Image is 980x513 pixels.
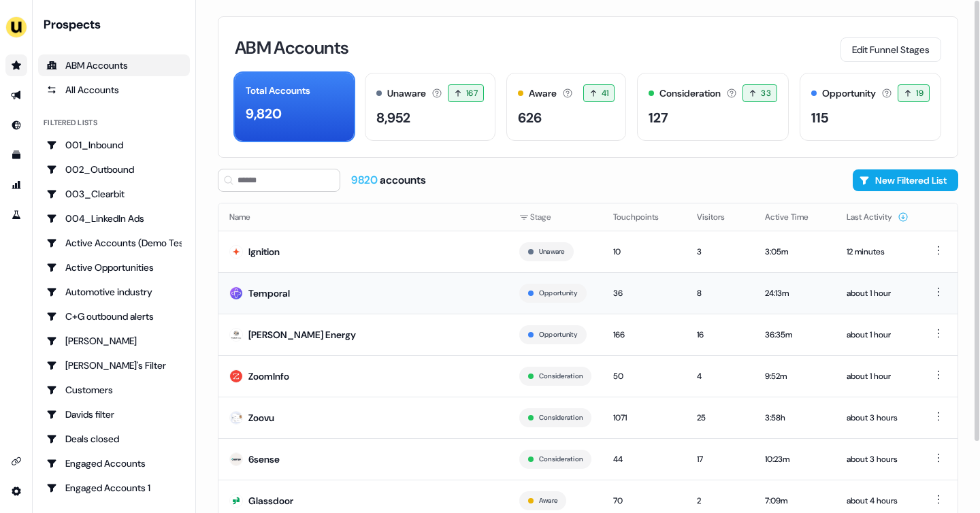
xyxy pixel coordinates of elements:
[847,286,909,300] div: about 1 hour
[38,452,190,474] a: Go to Engaged Accounts
[529,86,557,101] div: Aware
[840,37,941,62] button: Edit Funnel Stages
[697,205,741,229] button: Visitors
[539,287,578,299] button: Opportunity
[44,16,190,33] div: Prospects
[46,481,182,495] div: Engaged Accounts 1
[38,232,190,254] a: Go to Active Accounts (Demo Test)
[847,411,909,425] div: about 3 hours
[46,334,182,348] div: [PERSON_NAME]
[466,86,478,100] span: 167
[5,114,27,136] a: Go to Inbound
[697,452,743,466] div: 17
[5,480,27,502] a: Go to integrations
[5,450,27,472] a: Go to integrations
[659,86,721,101] div: Consideration
[697,286,743,300] div: 8
[765,369,825,383] div: 9:52m
[46,408,182,421] div: Davids filter
[649,107,668,128] div: 127
[248,286,290,300] div: Temporal
[38,330,190,352] a: Go to Charlotte Stone
[518,107,542,128] div: 626
[5,54,27,76] a: Go to prospects
[38,134,190,156] a: Go to 001_Inbound
[38,54,190,76] a: ABM Accounts
[246,84,310,98] div: Total Accounts
[38,305,190,327] a: Go to C+G outbound alerts
[248,411,274,425] div: Zoovu
[248,494,293,508] div: Glassdoor
[46,83,182,97] div: All Accounts
[46,285,182,299] div: Automotive industry
[602,86,609,100] span: 41
[38,159,190,180] a: Go to 002_Outbound
[5,174,27,196] a: Go to attribution
[38,281,190,303] a: Go to Automotive industry
[218,203,508,231] th: Name
[46,138,182,152] div: 001_Inbound
[853,169,958,191] button: New Filtered List
[46,383,182,397] div: Customers
[765,411,825,425] div: 3:58h
[765,245,825,259] div: 3:05m
[822,86,876,101] div: Opportunity
[351,173,426,188] div: accounts
[38,379,190,401] a: Go to Customers
[539,329,578,341] button: Opportunity
[613,494,675,508] div: 70
[613,452,675,466] div: 44
[847,328,909,342] div: about 1 hour
[44,117,97,129] div: Filtered lists
[697,328,743,342] div: 16
[613,369,675,383] div: 50
[613,328,675,342] div: 166
[613,411,675,425] div: 1071
[5,84,27,106] a: Go to outbound experience
[5,144,27,166] a: Go to templates
[765,494,825,508] div: 7:09m
[376,107,410,128] div: 8,952
[761,86,771,100] span: 33
[847,369,909,383] div: about 1 hour
[613,205,675,229] button: Touchpoints
[847,245,909,259] div: 12 minutes
[46,212,182,225] div: 004_LinkedIn Ads
[46,359,182,372] div: [PERSON_NAME]'s Filter
[38,183,190,205] a: Go to 003_Clearbit
[387,86,426,101] div: Unaware
[539,453,583,465] button: Consideration
[765,205,825,229] button: Active Time
[38,477,190,499] a: Go to Engaged Accounts 1
[248,328,356,342] div: [PERSON_NAME] Energy
[847,205,909,229] button: Last Activity
[539,370,583,382] button: Consideration
[697,245,743,259] div: 3
[697,411,743,425] div: 25
[246,103,282,124] div: 9,820
[765,286,825,300] div: 24:13m
[5,204,27,226] a: Go to experiments
[38,256,190,278] a: Go to Active Opportunities
[519,210,591,224] div: Stage
[46,432,182,446] div: Deals closed
[38,403,190,425] a: Go to Davids filter
[46,59,182,72] div: ABM Accounts
[46,187,182,201] div: 003_Clearbit
[38,354,190,376] a: Go to Charlotte's Filter
[613,286,675,300] div: 36
[38,428,190,450] a: Go to Deals closed
[765,452,825,466] div: 10:23m
[46,163,182,176] div: 002_Outbound
[248,452,280,466] div: 6sense
[697,494,743,508] div: 2
[539,412,583,424] button: Consideration
[613,245,675,259] div: 10
[46,457,182,470] div: Engaged Accounts
[38,208,190,229] a: Go to 004_LinkedIn Ads
[248,369,289,383] div: ZoomInfo
[916,86,924,100] span: 19
[46,310,182,323] div: C+G outbound alerts
[46,261,182,274] div: Active Opportunities
[765,328,825,342] div: 36:35m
